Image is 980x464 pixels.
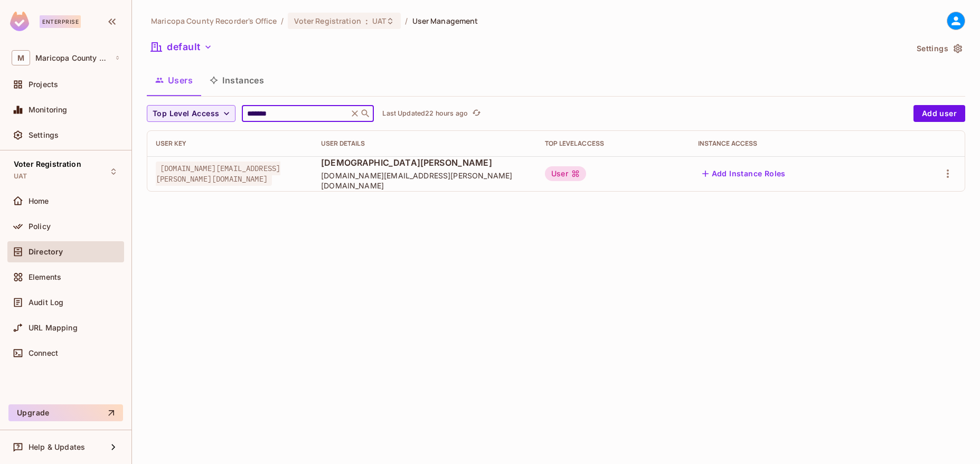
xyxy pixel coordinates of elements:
[147,105,235,122] button: Top Level Access
[29,106,68,114] span: Monitoring
[365,17,369,25] span: :
[29,298,63,307] span: Audit Log
[698,165,790,182] button: Add Instance Roles
[29,443,85,451] span: Help & Updates
[468,107,483,120] span: Click to refresh data
[912,40,965,57] button: Settings
[29,197,49,205] span: Home
[14,172,27,181] span: UAT
[321,171,528,191] span: [DOMAIN_NAME][EMAIL_ADDRESS][PERSON_NAME][DOMAIN_NAME]
[153,107,219,120] span: Top Level Access
[698,139,891,148] div: Instance Access
[10,12,29,31] img: SReyMgAAAABJRU5ErkJggg==
[382,109,468,118] p: Last Updated 22 hours ago
[8,404,123,421] button: Upgrade
[405,16,408,26] li: /
[294,16,361,26] span: Voter Registration
[321,157,528,168] span: [DEMOGRAPHIC_DATA][PERSON_NAME]
[29,80,58,89] span: Projects
[14,160,81,168] span: Voter Registration
[545,139,681,148] div: Top Level Access
[29,349,58,357] span: Connect
[470,107,483,120] button: refresh
[321,139,528,148] div: User Details
[412,16,478,26] span: User Management
[40,15,81,28] div: Enterprise
[281,16,284,26] li: /
[156,139,304,148] div: User Key
[29,222,51,231] span: Policy
[913,105,965,122] button: Add user
[545,166,586,181] div: User
[372,16,386,26] span: UAT
[472,108,481,119] span: refresh
[147,67,201,93] button: Users
[147,39,216,55] button: default
[12,50,30,65] span: M
[156,162,280,186] span: [DOMAIN_NAME][EMAIL_ADDRESS][PERSON_NAME][DOMAIN_NAME]
[29,273,61,281] span: Elements
[201,67,272,93] button: Instances
[29,131,59,139] span: Settings
[35,54,109,62] span: Workspace: Maricopa County Recorder's Office
[29,248,63,256] span: Directory
[29,324,78,332] span: URL Mapping
[151,16,277,26] span: the active workspace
